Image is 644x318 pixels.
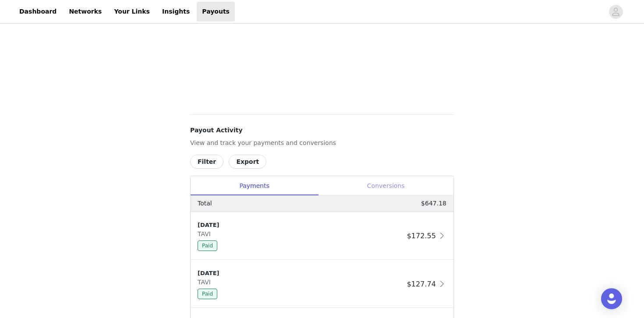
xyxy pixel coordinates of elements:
p: View and track your payments and conversions [190,138,454,148]
a: Insights [157,2,195,21]
span: TAVI [198,279,214,286]
div: Conversions [318,176,453,196]
button: Export [229,155,266,169]
button: Filter [190,155,223,169]
div: avatar [612,5,620,19]
div: Payments [191,176,318,196]
p: $647.18 [421,199,446,208]
div: Open Intercom Messenger [601,288,622,309]
a: Your Links [109,2,155,21]
a: Networks [64,2,107,21]
h4: Payout Activity [190,126,454,135]
div: clickable-list-item [191,260,453,308]
p: Total [198,199,212,208]
div: [DATE] [198,269,403,278]
span: TAVI [198,230,214,237]
a: Dashboard [14,2,62,21]
span: Paid [198,289,217,299]
a: Payouts [197,2,235,21]
span: Paid [198,240,217,251]
span: $127.74 [407,280,436,288]
div: [DATE] [198,221,403,230]
span: $172.55 [407,232,436,240]
div: clickable-list-item [191,212,453,260]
